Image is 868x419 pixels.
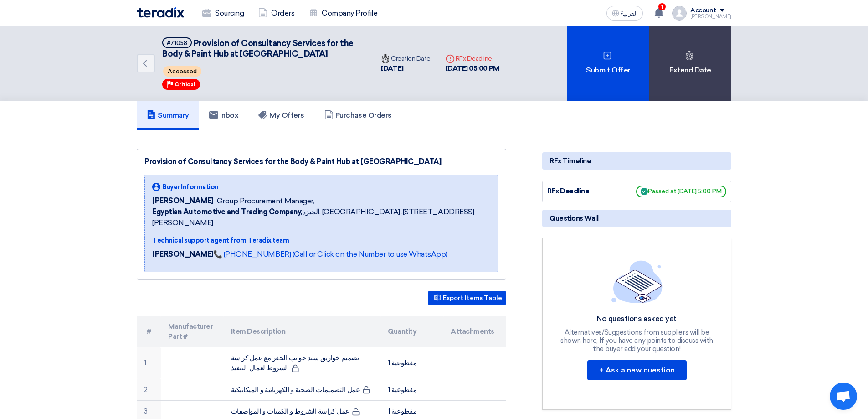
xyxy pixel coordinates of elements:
[213,250,447,259] a: 📞 [PHONE_NUMBER] (Call or Click on the Number to use WhatsApp)
[658,3,666,10] span: 1
[195,3,251,23] a: Sourcing
[137,347,161,379] td: 1
[152,250,213,259] strong: [PERSON_NAME]
[611,260,663,303] img: empty_state_list.svg
[162,38,354,59] span: Provision of Consultancy Services for the Body & Paint Hub at [GEOGRAPHIC_DATA]
[152,207,491,228] span: الجيزة, [GEOGRAPHIC_DATA] ,[STREET_ADDRESS][PERSON_NAME]
[547,186,616,197] div: RFx Deadline
[380,379,443,401] td: 1 مقطوعية
[251,3,302,23] a: Orders
[690,7,716,15] div: Account
[162,182,219,192] span: Buyer Information
[428,291,506,305] button: Export Items Table
[560,328,714,353] div: Alternatives/Suggestions from suppliers will be shown here, If you have any points to discuss wit...
[224,347,381,379] td: تصميم خوازيق سند جوانب الحفر مع عمل كراسة الشروط لعمال التنفيذ
[162,37,363,60] h5: Provision of Consultancy Services for the Body & Paint Hub at Abu Rawash
[137,379,161,401] td: 2
[163,66,201,77] span: Accessed
[209,111,239,120] h5: Inbox
[248,101,314,130] a: My Offers
[224,316,381,347] th: Item Description
[152,207,302,216] b: Egyptian Automotive and Trading Company,
[560,314,714,324] div: No questions asked yet
[636,186,726,197] span: Passed at [DATE] 5:00 PM
[672,6,687,21] img: profile_test.png
[621,10,637,17] span: العربية
[175,81,195,88] span: Critical
[137,316,161,347] th: #
[144,156,498,167] div: Provision of Consultancy Services for the Body & Paint Hub at [GEOGRAPHIC_DATA]
[550,213,598,223] span: Questions Wall
[324,111,392,120] h5: Purchase Orders
[446,54,499,63] div: RFx Deadline
[199,101,249,130] a: Inbox
[567,26,649,101] div: Submit Offer
[830,383,857,410] div: Open chat
[152,236,491,245] div: Technical support agent from Teradix team
[443,316,506,347] th: Attachments
[542,152,731,170] div: RFx Timeline
[606,6,643,21] button: العربية
[381,63,431,74] div: [DATE]
[649,26,731,101] div: Extend Date
[258,111,304,120] h5: My Offers
[224,379,381,401] td: عمل التصميمات الصحية و الكهربائية و الميكانيكية
[161,316,224,347] th: Manufacturer Part #
[381,54,431,63] div: Creation Date
[380,316,443,347] th: Quantity
[152,196,213,207] span: [PERSON_NAME]
[217,196,314,207] span: Group Procurement Manager,
[314,101,402,130] a: Purchase Orders
[167,40,187,46] div: #71058
[137,101,199,130] a: Summary
[380,347,443,379] td: 1 مقطوعية
[446,63,499,74] div: [DATE] 05:00 PM
[147,111,189,120] h5: Summary
[587,360,687,380] button: + Ask a new question
[137,7,184,18] img: Teradix logo
[690,14,731,19] div: [PERSON_NAME]
[302,3,385,23] a: Company Profile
